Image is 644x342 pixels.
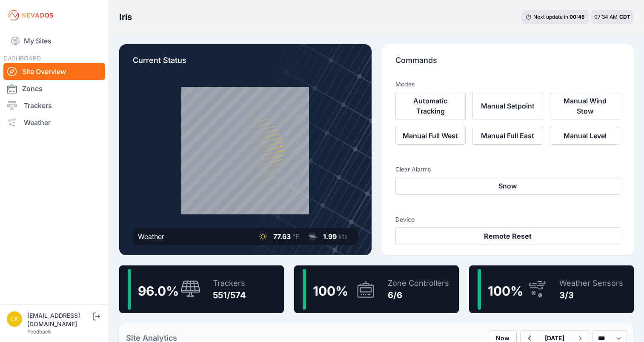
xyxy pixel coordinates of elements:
[213,277,246,289] div: Trackers
[533,14,568,20] span: Next update in
[594,14,618,20] span: 07:34 AM
[488,283,523,299] span: 100 %
[388,277,449,289] div: Zone Controllers
[570,14,585,20] div: 00 : 45
[213,289,246,301] div: 551/574
[388,289,449,301] div: 6/6
[3,54,41,62] span: DASHBOARD
[138,231,164,242] div: Weather
[138,283,179,299] span: 96.0 %
[395,227,621,245] button: Remote Reset
[273,232,291,241] span: 77.63
[119,6,132,28] nav: Breadcrumb
[119,265,284,313] a: 96.0%Trackers551/574
[27,328,51,335] a: Feedback
[472,92,543,120] button: Manual Setpoint
[3,97,105,114] a: Trackers
[119,11,132,23] h3: Iris
[395,54,621,73] p: Commands
[294,265,459,313] a: 100%Zone Controllers6/6
[133,54,358,73] p: Current Status
[559,289,623,301] div: 3/3
[472,127,543,145] button: Manual Full East
[395,127,466,145] button: Manual Full West
[7,9,54,22] img: Nevados
[292,232,299,241] span: °F
[3,63,105,80] a: Site Overview
[7,311,22,327] img: ckent@prim.com
[395,215,621,224] h3: Device
[559,277,623,289] div: Weather Sensors
[338,232,348,241] span: kts
[395,165,621,174] h3: Clear Alarms
[395,92,466,120] button: Automatic Tracking
[395,177,621,195] button: Snow
[313,283,348,299] span: 100 %
[3,31,105,51] a: My Sites
[3,114,105,131] a: Weather
[550,127,621,145] button: Manual Level
[550,92,621,120] button: Manual Wind Stow
[3,80,105,97] a: Zones
[395,80,415,88] h3: Modes
[619,14,630,20] span: CDT
[469,265,634,313] a: 100%Weather Sensors3/3
[27,311,91,328] div: [EMAIL_ADDRESS][DOMAIN_NAME]
[323,232,337,241] span: 1.99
